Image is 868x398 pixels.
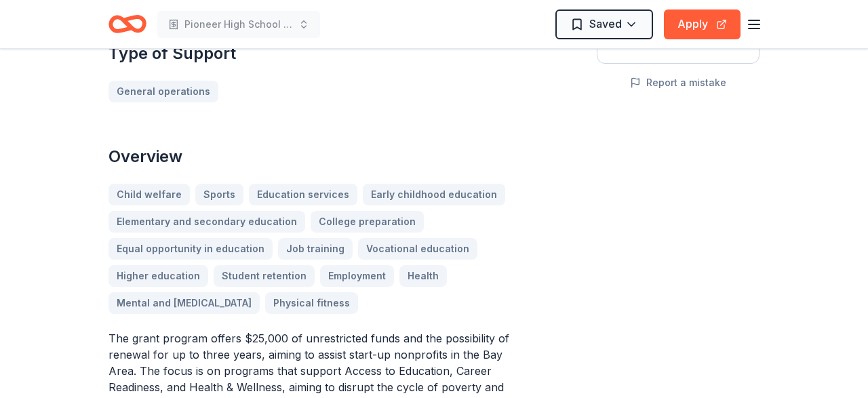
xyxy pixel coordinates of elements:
a: General operations [108,81,218,102]
a: Home [108,8,146,40]
span: Pioneer High School Girls Varsity Lacrosse team - uniform and equipment for the team [184,16,293,33]
span: Saved [589,15,622,33]
button: Report a mistake [630,75,726,91]
button: Apply [664,9,741,39]
h2: Overview [108,146,532,167]
button: Pioneer High School Girls Varsity Lacrosse team - uniform and equipment for the team [157,11,320,38]
h2: Type of Support [108,43,532,64]
button: Saved [555,9,653,39]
